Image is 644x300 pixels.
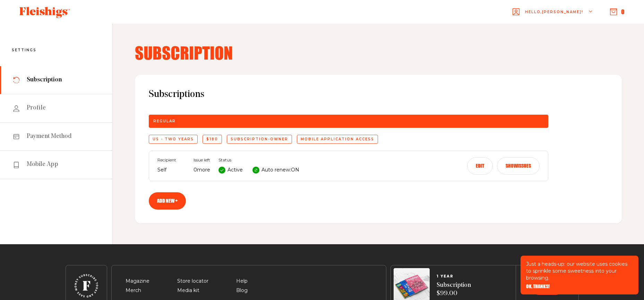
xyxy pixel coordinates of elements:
[157,158,185,162] span: Recipient
[437,281,471,298] span: Subscription $99.00
[149,192,186,210] a: Add new +
[177,278,208,284] a: Store locator
[126,278,149,284] a: Magazine
[27,104,46,112] span: Profile
[526,284,550,289] button: OK, THANKS!
[149,135,198,144] div: US - Two Years
[126,277,149,285] span: Magazine
[525,9,583,26] span: Hello, [PERSON_NAME] !
[177,286,199,295] span: Media kit
[149,115,548,128] div: Regular
[157,166,185,174] p: Self
[27,160,58,169] span: Mobile App
[236,277,248,285] span: Help
[194,166,210,174] p: 0 more
[126,286,141,295] span: Merch
[236,278,248,284] a: Help
[135,44,622,61] h4: Subscription
[227,135,292,144] div: subscription-owner
[610,8,625,16] button: 0
[526,261,633,281] p: Just a heads-up: our website uses cookies to sprinkle some sweetness into your browsing.
[467,157,493,175] button: Edit
[236,286,248,295] span: Blog
[297,135,378,144] div: Mobile application access
[497,157,540,175] button: Showissues
[177,287,199,293] a: Media kit
[236,287,248,293] a: Blog
[218,158,299,162] span: Status
[126,287,141,293] a: Merch
[149,89,608,101] span: Subscriptions
[437,274,471,279] span: 1 YEAR
[194,158,210,162] span: Issue left
[27,132,72,141] span: Payment Method
[227,166,243,174] p: Active
[27,76,62,84] span: Subscription
[203,135,222,144] div: $180
[261,166,299,174] p: Auto renew: ON
[177,277,208,285] span: Store locator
